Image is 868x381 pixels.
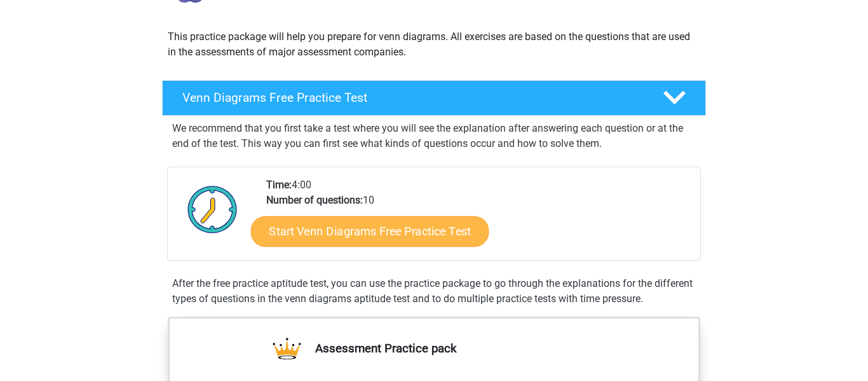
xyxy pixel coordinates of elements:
[266,194,363,206] b: Number of questions:
[182,90,642,105] h4: Venn Diagrams Free Practice Test
[167,276,701,307] div: After the free practice aptitude test, you can use the practice package to go through the explana...
[266,179,292,191] b: Time:
[251,216,489,247] a: Start Venn Diagrams Free Practice Test
[172,121,696,151] p: We recommend that you first take a test where you will see the explanation after answering each q...
[168,29,700,60] p: This practice package will help you prepare for venn diagrams. All exercises are based on the que...
[257,177,700,260] div: 4:00 10
[180,177,245,241] img: Clock
[157,80,711,116] a: Venn Diagrams Free Practice Test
